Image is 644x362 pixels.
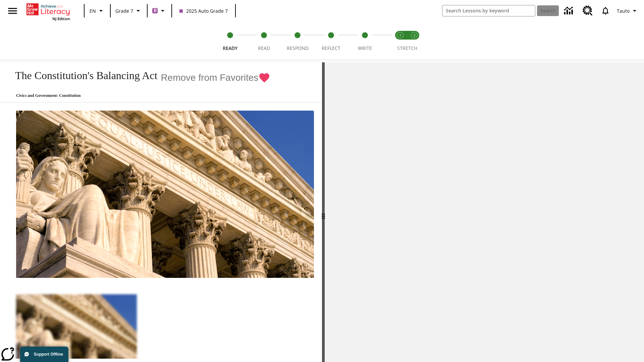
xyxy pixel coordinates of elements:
button: Profile/Settings [614,5,641,17]
text: 1 [399,33,401,38]
button: Open side menu [3,1,22,21]
span: NJ Edition [52,16,70,21]
span: STRETCH [397,45,417,51]
div: activity [325,62,644,362]
button: Stretch Read step 1 of 2 [390,23,410,60]
span: Write [358,45,372,51]
button: Stretch Respond step 2 of 2 [405,23,424,60]
a: Resource Center, Will open in new tab [579,2,597,20]
span: Read [258,45,270,51]
button: Grade: Grade 7, Select a grade [113,5,145,17]
text: 2 [414,33,415,38]
span: Support Offline [34,352,63,357]
button: Respond step 3 of 5 [278,23,317,60]
span: EN [90,7,96,14]
span: Ready [223,45,237,51]
button: Boost Class color is purple. Change class color [150,5,169,17]
button: Reflect step 4 of 5 [312,23,351,60]
button: Remove from Favorites - The Constitution's Balancing Act [161,72,270,83]
h1: The Constitution's Balancing Act [8,69,157,82]
a: Notifications [597,2,614,19]
input: search field [442,5,535,16]
div: Press Enter or Spacebar and then press right and left arrow keys to move the slider [322,62,325,362]
span: 2025 Auto Grade 7 [179,7,228,14]
button: Ready step 1 of 5 [211,23,250,60]
button: Write step 5 of 5 [345,23,384,60]
p: Civics and Government: Constitution [8,93,270,98]
span: Reflect [322,45,340,51]
img: The U.S. Supreme Court Building displays the phrase, "Equal Justice Under Law." [16,111,314,278]
span: Tauto [617,7,630,14]
span: Grade 7 [115,7,133,14]
span: Remove from Favorites [161,72,258,83]
button: Support Offline [20,347,68,362]
span: B [154,6,157,15]
span: Respond [287,45,309,51]
div: Home [26,2,70,21]
button: Read step 2 of 5 [244,23,283,60]
a: Data Center [560,2,579,20]
button: Language: EN, Select a language [87,5,108,17]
